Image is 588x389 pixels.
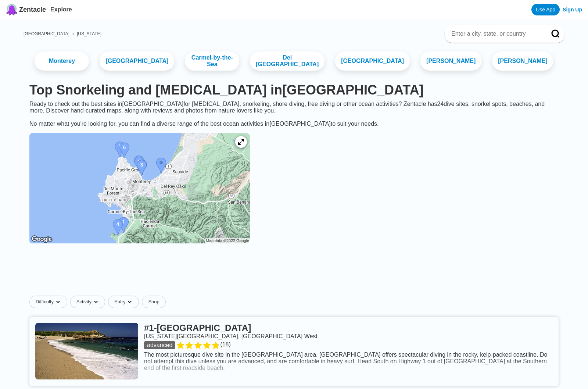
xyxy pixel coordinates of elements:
[29,296,70,308] button: Difficultydropdown caret
[531,4,560,15] a: Use App
[100,51,174,71] a: [GEOGRAPHIC_DATA]
[93,299,99,305] img: dropdown caret
[72,31,74,36] span: ›
[77,31,101,36] a: [US_STATE]
[108,296,142,308] button: Entrydropdown caret
[451,30,541,38] input: Enter a city, state, or country
[24,127,256,251] a: Monterey County dive site map
[29,82,559,98] h1: Top Snorkeling and [MEDICAL_DATA] in [GEOGRAPHIC_DATA]
[29,133,250,243] img: Monterey County dive site map
[35,51,89,71] a: Monterey
[335,51,410,71] a: [GEOGRAPHIC_DATA]
[185,51,239,71] a: Carmel-by-the-Sea
[70,296,108,308] button: Activitydropdown caret
[55,299,61,305] img: dropdown caret
[24,101,564,127] div: Ready to check out the best sites in [GEOGRAPHIC_DATA] for [MEDICAL_DATA], snorkeling, shore divi...
[6,4,18,15] img: Zentacle logo
[19,6,46,14] span: Zentacle
[24,31,69,36] a: [GEOGRAPHIC_DATA]
[492,51,553,71] a: [PERSON_NAME]
[6,4,46,15] a: Zentacle logoZentacle
[76,299,92,305] span: Activity
[420,51,481,71] a: [PERSON_NAME]
[250,51,325,71] a: Del [GEOGRAPHIC_DATA]
[50,6,72,13] a: Explore
[563,7,582,13] a: Sign Up
[36,299,54,305] span: Difficulty
[114,299,125,305] span: Entry
[127,299,133,305] img: dropdown caret
[142,296,165,308] a: Shop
